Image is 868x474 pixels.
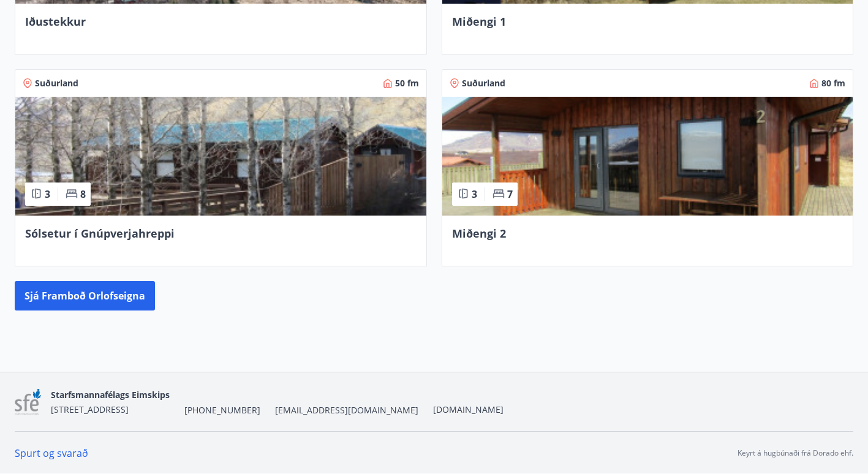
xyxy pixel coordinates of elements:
span: 8 [80,187,86,201]
span: [PHONE_NUMBER] [184,404,260,416]
span: 7 [507,187,513,201]
img: Paella dish [15,97,426,216]
span: Miðengi 1 [452,14,506,29]
span: 50 fm [395,77,419,89]
a: Spurt og svarað [15,446,88,460]
span: Suðurland [462,77,505,89]
span: Starfsmannafélags Eimskips [51,389,170,401]
span: 80 fm [821,77,845,89]
span: [STREET_ADDRESS] [51,404,129,415]
span: 3 [472,187,477,201]
span: Iðustekkur [25,14,86,29]
span: Sólsetur í Gnúpverjahreppi [25,226,175,241]
p: Keyrt á hugbúnaði frá Dorado ehf. [738,448,853,459]
img: Paella dish [442,97,853,216]
span: 3 [45,187,50,201]
span: [EMAIL_ADDRESS][DOMAIN_NAME] [275,404,418,416]
span: Suðurland [35,77,78,89]
img: 7sa1LslLnpN6OqSLT7MqncsxYNiZGdZT4Qcjshc2.png [15,389,41,415]
button: Sjá framboð orlofseigna [15,281,155,310]
a: [DOMAIN_NAME] [433,404,504,415]
span: Miðengi 2 [452,226,506,241]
